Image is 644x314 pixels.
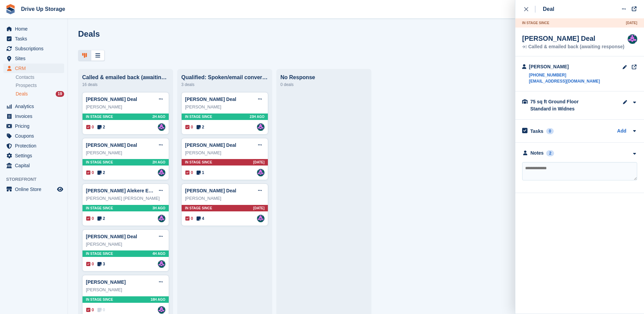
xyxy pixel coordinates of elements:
a: Prospects [16,82,64,89]
img: Andy [257,215,264,222]
div: Called & emailed back (awaiting response) [522,45,624,49]
div: 19 [56,91,64,97]
span: In stage since [86,160,113,165]
span: Storefront [6,176,68,183]
div: Notes [531,150,544,157]
img: Andy [158,123,165,131]
span: 4 [197,215,204,222]
a: [PERSON_NAME] Deal [185,188,236,193]
span: 0 [86,124,94,130]
a: [PERSON_NAME] Deal [86,97,137,102]
div: [PERSON_NAME] [86,104,165,110]
span: Pricing [15,121,56,131]
a: menu [3,102,64,111]
a: menu [3,44,64,53]
span: Coupons [15,131,56,141]
span: 2 [97,215,105,222]
span: 0 [86,215,94,222]
img: Andy [257,169,264,176]
a: Contacts [16,74,64,81]
img: Andy [158,169,165,176]
img: Andy [158,260,165,268]
span: In stage since [522,20,549,25]
span: [DATE] [626,20,637,25]
a: [PERSON_NAME] Alekere Eshu Deal [86,188,168,193]
span: [DATE] [253,206,264,211]
span: Analytics [15,102,56,111]
span: 0 [86,261,94,267]
span: 0 [86,307,94,313]
span: Home [15,24,56,34]
a: Deals 19 [16,90,64,98]
div: 75 sq ft Ground Floor Standard in Widnes [530,98,598,112]
span: Prospects [16,82,37,89]
a: [PERSON_NAME] Deal [185,97,236,102]
span: 1 [197,170,204,176]
span: In stage since [185,206,212,211]
div: 16 deals [82,81,169,89]
a: [PERSON_NAME] Deal [86,142,137,148]
a: menu [3,111,64,121]
span: Deals [16,91,28,97]
div: [PERSON_NAME] [86,241,165,248]
span: 0 [185,170,193,176]
div: Called & emailed back (awaiting response) [82,74,169,81]
span: Subscriptions [15,44,56,53]
a: menu [3,24,64,34]
span: Capital [15,161,56,170]
span: 3H AGO [152,206,165,211]
span: 23H AGO [250,114,264,119]
div: Qualified: Spoken/email conversation with them [181,74,268,81]
span: 2 [97,124,105,130]
a: [PHONE_NUMBER] [529,72,600,78]
div: [PERSON_NAME] [86,286,165,293]
a: menu [3,185,64,194]
a: menu [3,161,64,170]
img: Andy [257,123,264,131]
span: 2H AGO [152,114,165,119]
span: Invoices [15,111,56,121]
a: menu [3,34,64,43]
span: 0 [86,170,94,176]
span: In stage since [185,160,212,165]
img: Andy [158,306,165,314]
div: No Response [280,74,367,81]
span: 2 [97,170,105,176]
div: 3 deals [181,81,268,89]
span: In stage since [185,114,212,119]
a: menu [3,64,64,73]
a: menu [3,151,64,160]
img: Andy [628,34,637,44]
span: 2 [197,124,204,130]
div: [PERSON_NAME] [185,195,264,202]
h1: Deals [78,29,100,38]
a: Drive Up Storage [18,3,68,15]
span: 3 [97,261,105,267]
span: Protection [15,141,56,151]
span: Settings [15,151,56,160]
a: [PERSON_NAME] Deal [185,142,236,148]
div: 0 deals [280,81,367,89]
a: menu [3,54,64,63]
span: 2H AGO [152,160,165,165]
span: In stage since [86,206,113,211]
span: 0 [185,124,193,130]
img: Andy [158,215,165,222]
span: Sites [15,54,56,63]
a: menu [3,121,64,131]
div: [PERSON_NAME] [185,104,264,110]
div: 0 [546,128,554,134]
span: 0 [97,307,105,313]
a: Preview store [56,185,64,193]
div: [PERSON_NAME] [529,63,600,70]
div: 2 [546,150,554,156]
